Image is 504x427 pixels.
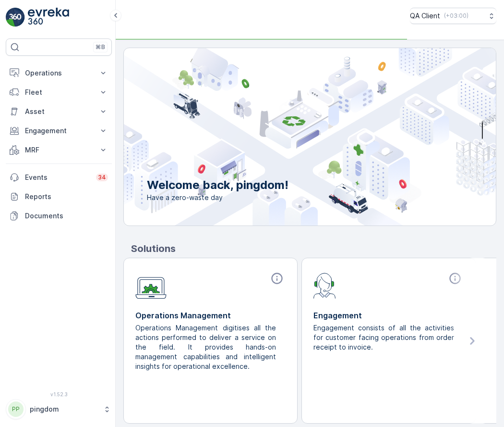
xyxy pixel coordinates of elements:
a: Reports [6,187,112,206]
img: module-icon [313,272,336,299]
p: Operations Management digitises all the actions performed to deliver a service on the field. It p... [135,323,278,371]
a: Events34 [6,168,112,187]
p: Operations [25,68,93,78]
p: 34 [98,174,106,181]
p: Engagement [313,310,464,321]
img: city illustration [81,48,496,226]
p: Engagement consists of all the activities for customer facing operations from order receipt to in... [313,323,456,352]
img: logo_light-DOdMpM7g.png [28,8,69,27]
p: QA Client [410,11,440,21]
p: MRF [25,145,93,155]
button: Asset [6,102,112,121]
p: Engagement [25,126,93,136]
p: Reports [25,192,108,201]
p: Events [25,173,90,182]
p: Solutions [131,241,496,256]
p: Documents [25,211,108,221]
img: module-icon [135,272,167,299]
a: Documents [6,206,112,226]
p: Operations Management [135,310,286,321]
p: ( +03:00 ) [444,12,468,20]
span: v 1.52.3 [6,391,112,397]
p: pingdom [30,404,98,414]
p: Welcome back, pingdom! [147,177,288,193]
button: Fleet [6,83,112,102]
button: MRF [6,140,112,160]
p: ⌘B [96,43,105,51]
img: logo [6,8,25,27]
div: PP [8,402,24,417]
button: QA Client(+03:00) [410,8,496,24]
button: Engagement [6,121,112,140]
p: Fleet [25,88,93,97]
button: PPpingdom [6,399,112,419]
button: Operations [6,63,112,83]
span: Have a zero-waste day [147,193,288,202]
p: Asset [25,107,93,116]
